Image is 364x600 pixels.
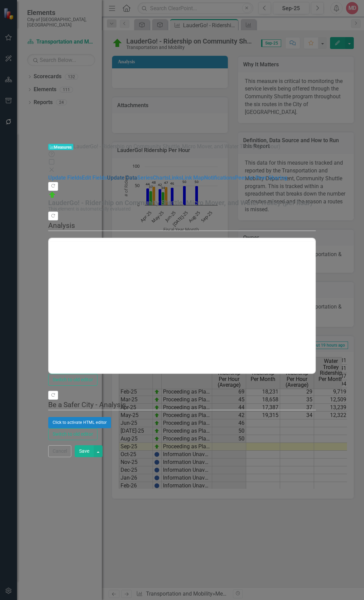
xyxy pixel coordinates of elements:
[182,174,204,181] a: Link Map
[48,220,316,231] legend: Analysis
[153,174,169,181] a: Charts
[48,445,71,457] button: Cancel
[75,445,94,457] button: Save
[235,174,287,181] a: Peer-to-Peer Sharing
[48,417,111,428] button: Click to activate HTML editor
[137,174,153,181] a: Series
[48,174,82,181] a: Update Fields
[48,191,56,199] img: Proceeding as Planned
[48,428,97,440] button: Switch to old editor
[107,174,137,181] a: Update Data
[169,174,182,181] a: Links
[48,206,312,212] div: This element is automatically evaluated
[204,174,235,181] a: Notifications
[48,144,73,150] span: Measures
[82,174,107,181] a: Edit Fields
[48,400,316,410] legend: Be a Safer City - Analysis
[49,241,315,373] iframe: Rich Text Area
[73,143,280,150] span: LauderGo! - Ridership on Community Shuttle, Micro Mover, and Water Trolley (per hour)
[48,374,97,386] button: Switch to old editor
[48,199,312,206] div: LauderGo! - Ridership on Community Shuttle, Micro Mover, and Water Trolley (per hour)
